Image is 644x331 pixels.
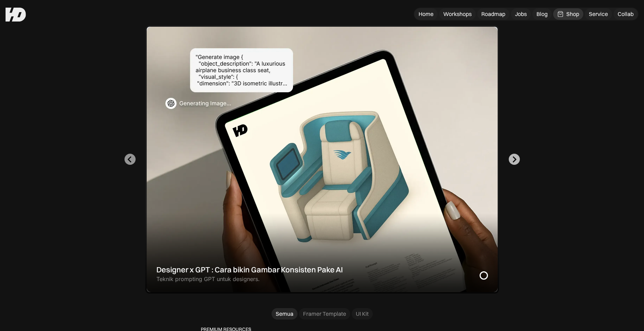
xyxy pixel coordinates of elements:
div: Framer Template [303,310,346,317]
div: Shop [566,10,579,18]
div: Blog [536,10,548,18]
a: Home [414,8,438,20]
a: Jobs [511,8,531,20]
a: Workshops [439,8,476,20]
div: Workshops [443,10,472,18]
div: 1 of 2 [145,25,499,294]
a: Designer x GPT : Cara bikin Gambar Konsisten Pake AITeknik prompting GPT untuk designers. [145,25,499,294]
button: Next slide [509,154,520,165]
div: Jobs [515,10,527,18]
a: Service [585,8,612,20]
div: Roadmap [481,10,505,18]
a: Roadmap [477,8,509,20]
div: Service [589,10,608,18]
div: Home [419,10,433,18]
div: Collab [618,10,634,18]
button: Go to last slide [124,154,136,165]
div: UI Kit [356,310,369,317]
div: Semua [276,310,293,317]
a: Collab [613,8,638,20]
a: Shop [553,8,583,20]
a: Blog [532,8,552,20]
